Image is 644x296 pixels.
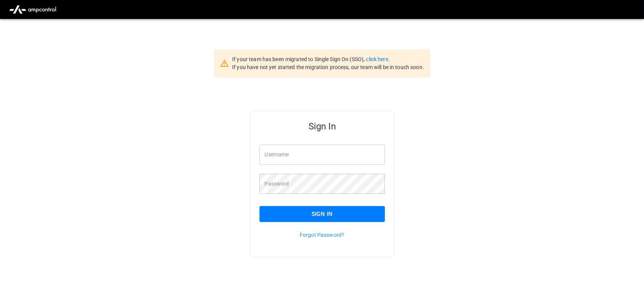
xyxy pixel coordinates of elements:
[366,56,389,62] a: click here.
[259,120,385,132] h5: Sign In
[259,231,385,239] p: Forgot Password?
[232,64,424,70] span: If you have not yet started the migration process, our team will be in touch soon.
[259,206,385,222] button: Sign In
[232,56,366,62] span: If your team has been migrated to Single Sign On (SSO),
[6,2,59,17] img: ampcontrol.io logo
